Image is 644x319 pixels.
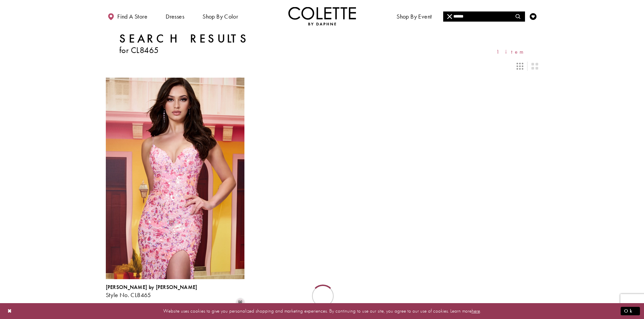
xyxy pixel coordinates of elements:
input: Search [443,11,525,22]
div: Product List [106,78,539,306]
div: Colette by Daphne Style No. CL8465 [106,284,197,298]
span: Style No. CL8465 [106,291,151,299]
i: Pink/Multi [236,298,244,307]
a: Visit Colette by Daphne Style No. CL8465 Page [106,78,244,279]
button: Submit Dialog [621,307,640,315]
a: Visit Home Page [288,7,356,25]
span: Switch layout to 2 columns [531,63,538,70]
img: Colette by Daphne [288,7,356,25]
a: Meet the designer [449,7,499,25]
a: here [472,308,480,314]
a: Find a store [106,7,149,25]
div: Search form [443,11,525,22]
button: Close Dialog [4,305,16,317]
button: Close Search [443,11,456,22]
span: Shop By Event [397,13,432,20]
span: Dresses [166,13,184,20]
span: Shop by color [201,7,240,25]
a: Check Wishlist [528,7,538,25]
span: Switch layout to 3 columns [517,63,523,70]
span: Shop By Event [395,7,433,25]
a: Toggle search [513,7,523,25]
span: Shop by color [202,13,238,20]
h1: Search Results [119,32,249,46]
h3: for CL8465 [119,46,249,55]
span: Find a store [117,13,147,20]
span: [PERSON_NAME] by [PERSON_NAME] [106,284,197,291]
div: Layout Controls [102,59,543,74]
p: Website uses cookies to give you personalized shopping and marketing experiences. By continuing t... [49,307,595,316]
span: Dresses [164,7,186,25]
button: Submit Search [511,11,525,22]
span: 1 item [496,49,525,55]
